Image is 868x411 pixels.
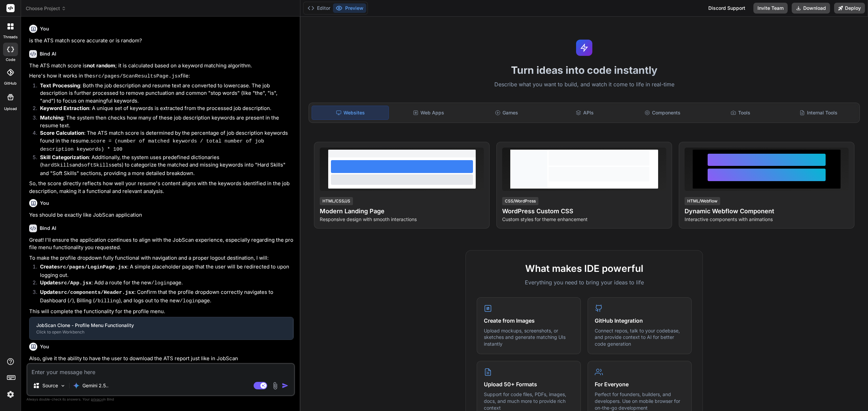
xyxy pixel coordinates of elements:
p: Describe what you want to build, and watch it come to life in real-time [304,80,864,89]
strong: Skill Categorization [40,154,89,160]
p: Also, give it the ability to have the user to download the ATS report just like in JobScan [29,355,294,363]
code: hardSkills [42,163,72,168]
li: : The system then checks how many of these job description keywords are present in the resume text. [35,114,294,129]
h4: Dynamic Webflow Component [685,207,849,216]
code: src/pages/LoginPage.jsx [57,264,127,270]
div: HTML/Webflow [685,197,720,205]
img: settings [5,389,16,400]
div: Components [624,106,701,120]
div: HTML/CSS/JS [320,197,353,205]
li: : Additionally, the system uses predefined dictionaries ( and sets) to categorize the matched and... [35,154,294,177]
p: To make the profile dropdown fully functional with navigation and a proper logout destination, I ... [29,254,294,262]
p: Always double-check its answers. Your in Bind [26,396,295,403]
code: /billing [95,298,119,304]
div: JobScan Clone - Profile Menu Functionality [36,322,286,329]
li: : A unique set of keywords is extracted from the processed job description. [35,105,294,114]
h4: GitHub Integration [595,317,685,325]
img: Pick Models [60,383,66,389]
div: Discord Support [704,3,749,14]
span: privacy [91,397,103,401]
div: APIs [546,106,623,120]
div: Games [468,106,545,120]
img: Gemini 2.5 Pro [73,382,80,389]
button: Editor [305,3,333,13]
li: : Add a route for the new page. [35,279,294,288]
img: icon [282,382,289,389]
button: Deploy [834,3,865,14]
h6: You [40,25,49,32]
code: src/App.jsx [58,280,92,286]
label: threads [3,34,18,40]
p: Everything you need to bring your ideas to life [477,278,692,286]
h6: Bind AI [40,225,56,232]
p: Perfect for founders, builders, and developers. Use on mobile browser for on-the-go development [595,391,685,411]
p: is the ATS match score accurate or is random? [29,37,294,45]
div: Websites [312,106,389,120]
p: Support for code files, PDFs, images, docs, and much more to provide rich context [484,391,574,411]
h6: Bind AI [40,50,56,57]
label: GitHub [4,81,17,86]
p: Upload mockups, screenshots, or sketches and generate matching UIs instantly [484,327,574,347]
code: / [69,298,72,304]
img: attachment [271,382,279,390]
h6: You [40,343,49,350]
strong: not random [87,62,115,69]
strong: Keyword Extraction [40,105,89,111]
button: JobScan Clone - Profile Menu FunctionalityClick to open Workbench [29,317,293,340]
label: code [6,57,15,63]
strong: Create [40,263,127,270]
strong: Score Calculation [40,130,84,136]
p: Responsive design with smooth interactions [320,216,484,223]
code: softSkills [81,163,112,168]
span: Choose Project [26,5,66,12]
h4: Upload 50+ Formats [484,380,574,388]
p: Yes should be exactly like JobScan application [29,211,294,219]
strong: Update [40,289,134,295]
p: So, the score directly reflects how well your resume's content aligns with the keywords identifie... [29,180,294,195]
code: src/pages/ScanResultsPage.jsx [92,73,181,79]
div: Web Apps [390,106,467,120]
strong: Text Processing [40,82,80,89]
div: Internal Tools [780,106,857,120]
p: Source [42,382,58,389]
button: Preview [333,3,366,13]
button: Download [792,3,830,14]
h2: What makes IDE powerful [477,261,692,276]
h4: Modern Landing Page [320,207,484,216]
h1: Turn ideas into code instantly [304,64,864,76]
h4: Create from Images [484,317,574,325]
p: This will complete the functionality for the profile menu. [29,308,294,316]
p: Connect repos, talk to your codebase, and provide context to AI for better code generation [595,327,685,347]
h4: WordPress Custom CSS [502,207,666,216]
div: Click to open Workbench [36,329,286,335]
h4: For Everyone [595,380,685,388]
code: /login [180,298,198,304]
code: score = (number of matched keywords / total number of job description keywords) * 100 [40,138,267,153]
li: : A simple placeholder page that the user will be redirected to upon logging out. [35,263,294,279]
p: Custom styles for theme enhancement [502,216,666,223]
li: : Confirm that the profile dropdown correctly navigates to Dashboard ( ), Billing ( ), and logs o... [35,288,294,305]
h6: You [40,200,49,207]
li: : Both the job description and resume text are converted to lowercase. The job description is fur... [35,82,294,105]
strong: Matching [40,114,63,121]
code: /login [151,280,170,286]
div: Tools [702,106,779,120]
strong: Update [40,279,92,286]
button: Invite Team [753,3,788,14]
div: CSS/WordPress [502,197,538,205]
li: : The ATS match score is determined by the percentage of job description keywords found in the re... [35,129,294,154]
p: Great! I'll ensure the application continues to align with the JobScan experience, especially reg... [29,236,294,252]
label: Upload [4,106,17,112]
p: Here's how it works in the file: [29,72,294,81]
p: Interactive components with animations [685,216,849,223]
p: Gemini 2.5.. [82,382,108,389]
p: The ATS match score is ; it is calculated based on a keyword matching algorithm. [29,62,294,70]
code: src/components/Header.jsx [58,290,134,296]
